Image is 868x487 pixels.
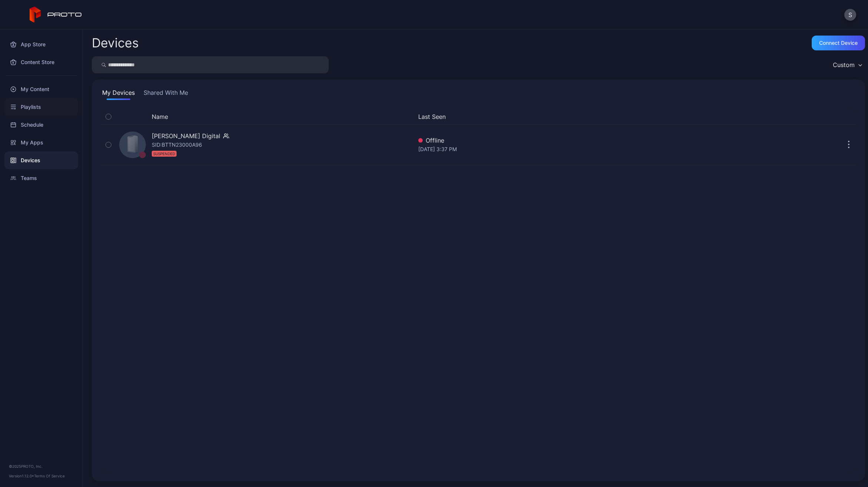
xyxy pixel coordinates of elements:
div: Offline [418,136,763,145]
div: Custom [833,61,855,69]
button: My Devices [101,88,136,100]
h2: Devices [92,36,139,50]
div: © 2025 PROTO, Inc. [9,463,74,469]
a: My Apps [4,134,78,151]
a: App Store [4,36,78,53]
div: Connect device [819,40,858,46]
a: Schedule [4,116,78,134]
button: S [844,9,856,21]
div: SID: BTTN23000A96 [152,140,202,158]
button: Connect device [812,36,865,50]
a: Playlists [4,98,78,116]
button: Shared With Me [142,88,190,100]
a: Teams [4,169,78,187]
a: Devices [4,151,78,169]
button: Name [152,112,168,121]
span: Version 1.12.0 • [9,474,34,478]
div: Options [841,112,856,121]
div: Update Device [766,112,832,121]
a: Content Store [4,53,78,71]
button: Custom [829,56,865,73]
div: [PERSON_NAME] Digital [152,131,220,140]
button: Last Seen [418,112,760,121]
div: [DATE] 3:37 PM [418,145,763,154]
div: SUSPENDED [152,151,177,157]
a: My Content [4,80,78,98]
a: Terms Of Service [34,474,65,478]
